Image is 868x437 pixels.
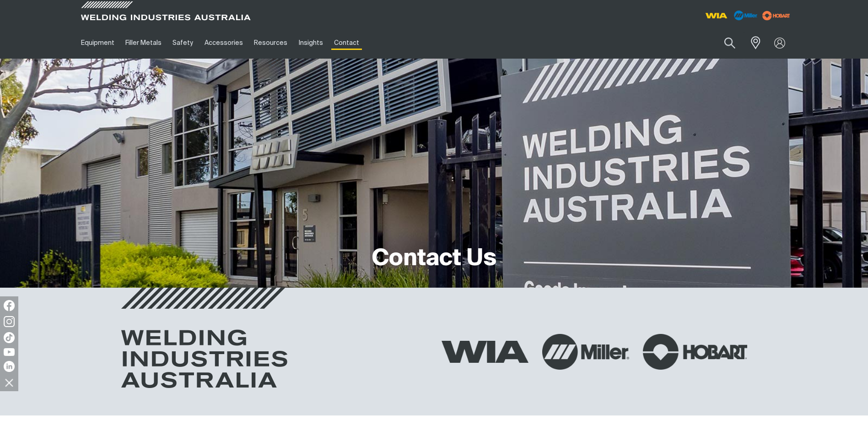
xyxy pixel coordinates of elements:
img: miller [760,9,793,22]
h1: Contact Us [372,244,496,274]
img: hide socials [1,375,17,390]
nav: Main [75,27,614,59]
img: Welding Industries Australia [121,288,287,388]
img: Hobart [643,334,747,370]
img: Facebook [4,300,15,311]
a: Resources [248,27,293,59]
img: Instagram [4,316,15,327]
img: TikTok [4,332,15,343]
a: Accessories [199,27,248,59]
img: YouTube [4,348,15,356]
img: WIA [442,341,528,363]
input: Product name or item number... [702,32,745,54]
img: LinkedIn [4,361,15,372]
a: Equipment [75,27,120,59]
button: Search products [714,32,745,54]
a: Contact [329,27,365,59]
a: Insights [293,27,328,59]
a: Safety [167,27,199,59]
img: Miller [542,334,629,370]
a: Filler Metals [120,27,167,59]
